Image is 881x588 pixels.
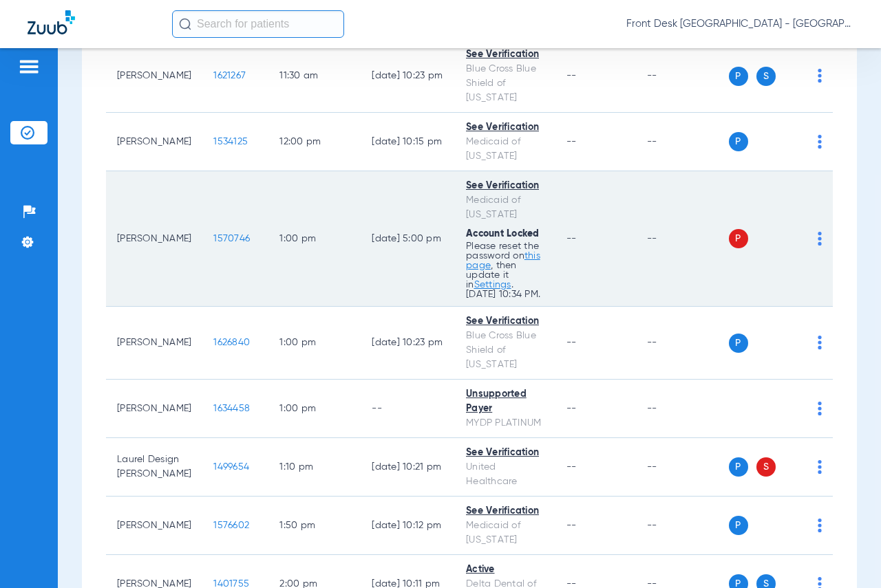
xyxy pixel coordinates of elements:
span: 1534125 [213,137,248,146]
div: See Verification [466,446,544,460]
a: Settings [474,280,511,290]
td: [DATE] 10:15 PM [361,113,455,171]
img: x.svg [787,519,800,532]
p: Please reset the password on , then update it in . [DATE] 10:34 PM. [466,241,544,299]
td: Laurel Design [PERSON_NAME] [106,438,202,497]
img: group-dot-blue.svg [818,402,822,415]
img: hamburger-icon [18,58,40,75]
iframe: Chat Widget [812,522,881,588]
td: -- [636,497,729,555]
div: Unsupported Payer [466,387,544,416]
div: See Verification [466,120,544,135]
img: x.svg [787,460,800,474]
span: -- [566,234,577,243]
img: x.svg [787,135,800,149]
td: [PERSON_NAME] [106,113,202,171]
td: -- [636,380,729,438]
td: [DATE] 5:00 PM [361,171,455,307]
div: See Verification [466,179,544,193]
span: 1621267 [213,71,246,80]
div: United Healthcare [466,460,544,489]
td: [PERSON_NAME] [106,40,202,113]
span: S [756,67,776,86]
span: P [729,457,748,477]
span: -- [566,338,577,347]
div: See Verification [466,47,544,62]
td: -- [361,380,455,438]
img: group-dot-blue.svg [818,460,822,474]
span: S [756,457,776,477]
img: group-dot-blue.svg [818,69,822,83]
div: Blue Cross Blue Shield of [US_STATE] [466,329,544,372]
td: 1:10 PM [268,438,361,497]
img: x.svg [787,402,800,415]
span: -- [566,462,577,472]
div: Active [466,563,544,577]
td: [DATE] 10:23 PM [361,307,455,380]
div: Medicaid of [US_STATE] [466,519,544,547]
div: See Verification [466,314,544,329]
span: 1634458 [213,404,250,413]
img: group-dot-blue.svg [818,519,822,532]
div: MYDP PLATINUM [466,416,544,431]
td: -- [636,171,729,307]
td: [DATE] 10:21 PM [361,438,455,497]
span: -- [566,71,577,80]
img: group-dot-blue.svg [818,135,822,149]
img: x.svg [787,69,800,83]
td: -- [636,40,729,113]
a: this page [466,251,540,270]
span: 1576602 [213,521,249,530]
span: P [729,67,748,86]
span: P [729,516,748,535]
img: Zuub Logo [28,10,75,34]
span: 1626840 [213,338,250,347]
img: x.svg [787,232,800,246]
img: group-dot-blue.svg [818,232,822,246]
img: group-dot-blue.svg [818,336,822,349]
div: See Verification [466,504,544,519]
img: Search Icon [179,18,191,30]
td: [DATE] 10:12 PM [361,497,455,555]
span: P [729,229,748,248]
div: Medicaid of [US_STATE] [466,135,544,164]
td: 1:00 PM [268,171,361,307]
span: -- [566,404,577,413]
td: [DATE] 10:23 PM [361,40,455,113]
div: Blue Cross Blue Shield of [US_STATE] [466,62,544,105]
span: 1499654 [213,462,249,472]
td: [PERSON_NAME] [106,497,202,555]
td: [PERSON_NAME] [106,171,202,307]
td: 1:00 PM [268,307,361,380]
td: [PERSON_NAME] [106,307,202,380]
div: Medicaid of [US_STATE] [466,193,544,222]
td: 12:00 PM [268,113,361,171]
td: 1:00 PM [268,380,361,438]
td: -- [636,113,729,171]
span: Account Locked [466,229,540,239]
td: -- [636,438,729,497]
span: P [729,334,748,353]
td: 1:50 PM [268,497,361,555]
img: x.svg [787,336,800,349]
span: P [729,132,748,151]
td: 11:30 AM [268,40,361,113]
input: Search for patients [172,10,344,38]
td: -- [636,307,729,380]
span: Front Desk [GEOGRAPHIC_DATA] - [GEOGRAPHIC_DATA] | My Community Dental Centers [626,17,853,31]
span: 1570746 [213,234,250,243]
td: [PERSON_NAME] [106,380,202,438]
span: -- [566,521,577,530]
span: -- [566,137,577,146]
